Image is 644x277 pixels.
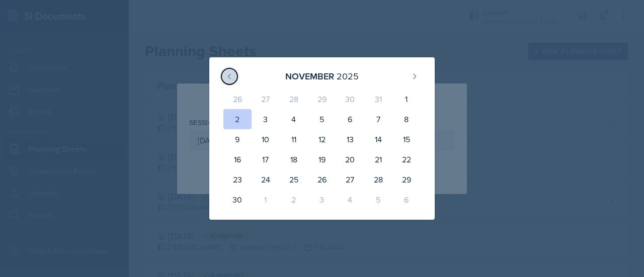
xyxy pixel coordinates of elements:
[392,89,421,109] div: 1
[280,149,308,169] div: 18
[308,129,336,149] div: 12
[280,129,308,149] div: 11
[280,89,308,109] div: 28
[364,190,392,210] div: 5
[392,169,421,190] div: 29
[280,190,308,210] div: 2
[223,149,252,169] div: 16
[252,169,280,190] div: 24
[285,69,334,83] div: November
[364,169,392,190] div: 28
[308,190,336,210] div: 3
[308,169,336,190] div: 26
[336,190,364,210] div: 4
[364,89,392,109] div: 31
[252,149,280,169] div: 17
[308,89,336,109] div: 29
[223,129,252,149] div: 9
[364,109,392,129] div: 7
[336,169,364,190] div: 27
[223,109,252,129] div: 2
[223,89,252,109] div: 26
[364,149,392,169] div: 21
[252,129,280,149] div: 10
[252,190,280,210] div: 1
[308,109,336,129] div: 5
[336,109,364,129] div: 6
[223,190,252,210] div: 30
[364,129,392,149] div: 14
[336,149,364,169] div: 20
[280,169,308,190] div: 25
[392,149,421,169] div: 22
[252,109,280,129] div: 3
[280,109,308,129] div: 4
[223,169,252,190] div: 23
[308,149,336,169] div: 19
[392,129,421,149] div: 15
[336,129,364,149] div: 13
[336,89,364,109] div: 30
[392,109,421,129] div: 8
[392,190,421,210] div: 6
[252,89,280,109] div: 27
[337,69,359,83] div: 2025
